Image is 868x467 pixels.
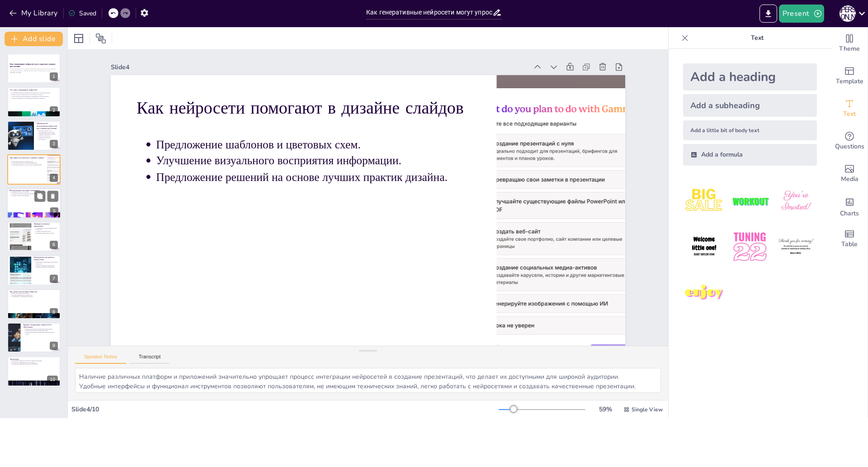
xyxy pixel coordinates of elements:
[50,174,58,182] div: 4
[7,356,61,386] div: 10
[36,227,58,230] p: Автоматизация отчетов и маркетинговых материалов.
[831,92,868,125] div: Add text boxes
[50,308,58,316] div: 8
[7,121,61,151] div: https://cdn.sendsteps.com/images/logo/sendsteps_logo_white.pnghttps://cdn.sendsteps.com/images/lo...
[12,294,58,296] p: Изучение функционала и возможностей.
[11,195,58,196] p: Создание структуры презентации.
[831,27,868,60] div: Change the overall theme
[841,174,859,184] span: Media
[840,209,859,219] span: Charts
[7,87,61,117] div: https://cdn.sendsteps.com/images/logo/sendsteps_logo_white.pnghttps://cdn.sendsteps.com/images/lo...
[12,360,58,362] p: Генеративные нейросети упрощают создание презентаций.
[683,180,725,222] img: 1.jpeg
[841,239,858,249] span: Table
[729,226,771,268] img: 5.jpeg
[7,188,61,219] div: https://cdn.sendsteps.com/images/logo/sendsteps_logo_white.pnghttps://cdn.sendsteps.com/images/lo...
[7,154,61,184] div: https://cdn.sendsteps.com/images/logo/sendsteps_logo_white.pnghttps://cdn.sendsteps.com/images/lo...
[831,125,868,157] div: Get real-time input from your audience
[12,95,58,97] p: Эти технологии активно развиваются и применяются в разных областях.
[47,376,58,384] div: 10
[11,193,58,195] p: Упрощение подготовки сценариев для выступления.
[38,137,58,140] p: Адаптация под запросы пользователя.
[12,363,58,365] p: Будущее использования нейросетей в образовании.
[38,133,58,137] p: Генерация уникального контента повышает креативность.
[12,94,58,95] p: Нейросети могут генерировать текст, изображения и музыку.
[38,130,58,133] p: Экономия времени за счет автоматизации рутинных задач.
[12,92,58,94] p: Генеративные нейросети создают новые данные на основе существующих.
[835,142,864,152] span: Questions
[25,330,58,332] p: Адаптация контента под конкретные нужды.
[50,241,58,249] div: 6
[840,5,856,23] button: Д [PERSON_NAME]
[10,63,56,68] strong: Как генеративные нейросети могут упростить создание презентаций
[71,31,86,46] div: Layout
[50,207,58,215] div: 5
[130,354,170,364] button: Transcript
[831,223,868,255] div: Add a table
[10,88,58,91] p: Что такое генеративные нейросети?
[10,68,58,71] p: В этой презентации мы обсудим, как генеративные нейросети могут помочь студентам в создании качес...
[68,9,96,18] div: Saved
[111,63,528,71] div: Slide 4
[50,342,58,350] div: 9
[366,6,492,19] input: Insert title
[10,71,58,73] p: Generated with [URL]
[10,357,58,360] p: Заключение
[7,6,61,20] button: My Library
[10,290,58,293] p: Как начать использовать нейросети
[692,27,822,49] p: Text
[75,354,126,364] button: Speaker Notes
[7,222,61,252] div: https://cdn.sendsteps.com/images/logo/sendsteps_logo_white.pnghttps://cdn.sendsteps.com/images/lo...
[50,106,58,114] div: 2
[7,323,61,353] div: 9
[11,191,58,193] p: Генерация заголовков и описаний.
[12,295,58,297] p: Эксперименты с созданием презентаций.
[683,63,817,91] div: Add a heading
[34,256,58,261] p: Инструменты для работы с нейросетями
[47,191,58,201] button: Delete Slide
[23,324,58,329] p: Будущее генеративных нейросетей в образовании
[729,180,771,222] img: 2.jpeg
[36,231,58,233] p: Создание обучающих курсов.
[683,272,725,314] img: 7.jpeg
[632,406,663,413] span: Single View
[7,289,61,319] div: 8
[831,60,868,92] div: Add ready made slides
[836,76,863,86] span: Template
[775,180,817,222] img: 3.jpeg
[95,33,106,44] span: Position
[71,405,499,414] div: Slide 4 / 10
[9,189,58,192] p: Использование текстовых генераторов
[34,191,45,201] button: Duplicate Slide
[775,226,817,268] img: 6.jpeg
[839,44,860,54] span: Theme
[156,169,471,185] p: Предложение решений на основе лучших практик дизайна.
[25,332,58,335] p: Персонализированный и эффективный образовательный процесс.
[683,226,725,268] img: 4.jpeg
[12,161,44,162] p: Предложение шаблонов и цветовых схем.
[10,157,45,159] p: Как нейросети помогают в дизайне слайдов
[36,232,58,234] p: Повышение эффективности работы.
[156,137,471,153] p: Предложение шаблонов и цветовых схем.
[50,275,58,283] div: 7
[843,109,856,119] span: Text
[50,140,58,148] div: 3
[7,255,61,285] div: 7
[12,361,58,363] p: Доступность и эффективность использования.
[759,5,777,23] button: Export to PowerPoint
[779,5,824,23] button: Present
[12,292,58,294] p: Выбор подходящего инструмента.
[12,164,44,166] p: Предложение решений на основе лучших практик дизайна.
[831,157,868,190] div: Add images, graphics, shapes or video
[683,120,817,140] div: Add a little bit of body text
[75,368,661,393] textarea: Нейросети могут предложить различные шаблоны и цветовые схемы, что значительно упрощает процесс д...
[25,328,58,330] p: Важная роль нейросетей в образовательном процессе.
[7,53,61,83] div: https://cdn.sendsteps.com/images/logo/sendsteps_logo_white.pnghttps://cdn.sendsteps.com/images/lo...
[37,122,58,130] p: Преимущества использования нейросетей для создания презентаций
[36,265,58,267] p: Удобные интерфейсы и функционал.
[840,5,856,22] div: Д [PERSON_NAME]
[156,153,471,169] p: Улучшение визуального восприятия информации.
[594,405,616,414] div: 59 %
[12,162,44,164] p: Улучшение визуального восприятия информации.
[5,32,63,46] button: Add slide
